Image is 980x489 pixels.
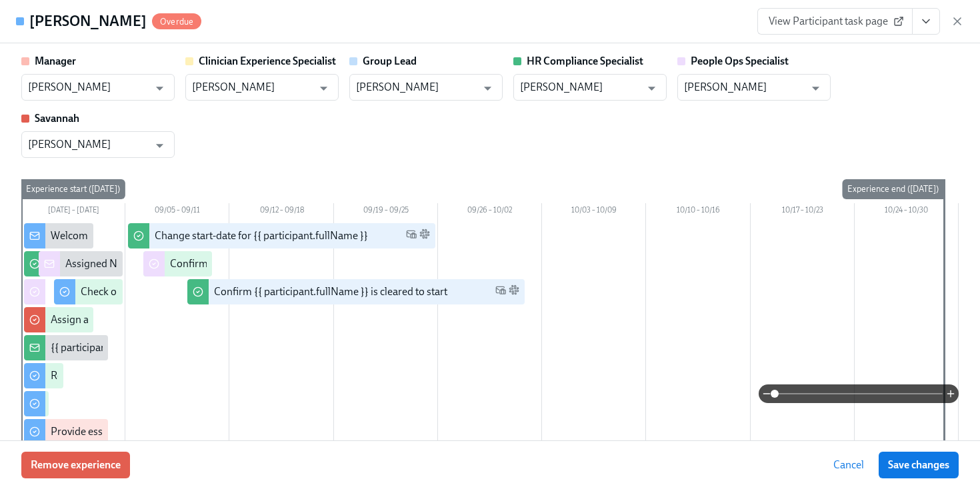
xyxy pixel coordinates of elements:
[419,229,430,244] span: Slack
[641,78,662,99] button: Open
[509,284,519,300] span: Slack
[51,424,259,439] div: Provide essential professional documentation
[51,368,297,383] div: Register on the [US_STATE] [MEDICAL_DATA] website
[438,203,542,221] div: 09/26 – 10/02
[805,78,826,99] button: Open
[21,203,125,221] div: [DATE] – [DATE]
[149,135,170,156] button: Open
[363,55,417,67] strong: Group Lead
[229,203,333,221] div: 09/12 – 09/18
[842,179,944,199] div: Experience end ([DATE])
[757,8,913,35] a: View Participant task page
[646,203,750,221] div: 10/10 – 10/16
[334,203,438,221] div: 09/19 – 09/25
[912,8,940,35] button: View task page
[170,256,311,271] div: Confirm cleared by People Ops
[313,78,334,99] button: Open
[65,256,153,271] div: Assigned New Hire
[155,229,368,243] div: Change start-date for {{ participant.fullName }}
[199,55,336,67] strong: Clinician Experience Specialist
[406,229,417,244] span: Work Email
[31,458,121,472] span: Remove experience
[152,17,201,27] span: Overdue
[35,55,76,67] strong: Manager
[51,340,323,355] div: {{ participant.fullName }} has filled out the onboarding form
[769,15,901,28] span: View Participant task page
[81,284,272,299] div: Check out our recommended laptop specs
[833,458,864,472] span: Cancel
[477,78,498,99] button: Open
[29,11,147,31] h4: [PERSON_NAME]
[149,78,170,99] button: Open
[691,55,789,67] strong: People Ops Specialist
[51,229,301,243] div: Welcome from the Charlie Health Compliance Team 👋
[824,452,873,478] button: Cancel
[21,179,125,199] div: Experience start ([DATE])
[51,312,579,327] div: Assign a Clinician Experience Specialist for {{ participant.fullName }} (start-date {{ participan...
[214,284,447,299] div: Confirm {{ participant.fullName }} is cleared to start
[21,452,130,478] button: Remove experience
[855,203,959,221] div: 10/24 – 10/30
[542,203,646,221] div: 10/03 – 10/09
[879,452,959,478] button: Save changes
[527,55,643,67] strong: HR Compliance Specialist
[751,203,855,221] div: 10/17 – 10/23
[495,284,506,300] span: Work Email
[125,203,229,221] div: 09/05 – 09/11
[35,112,79,125] strong: Savannah
[888,458,949,472] span: Save changes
